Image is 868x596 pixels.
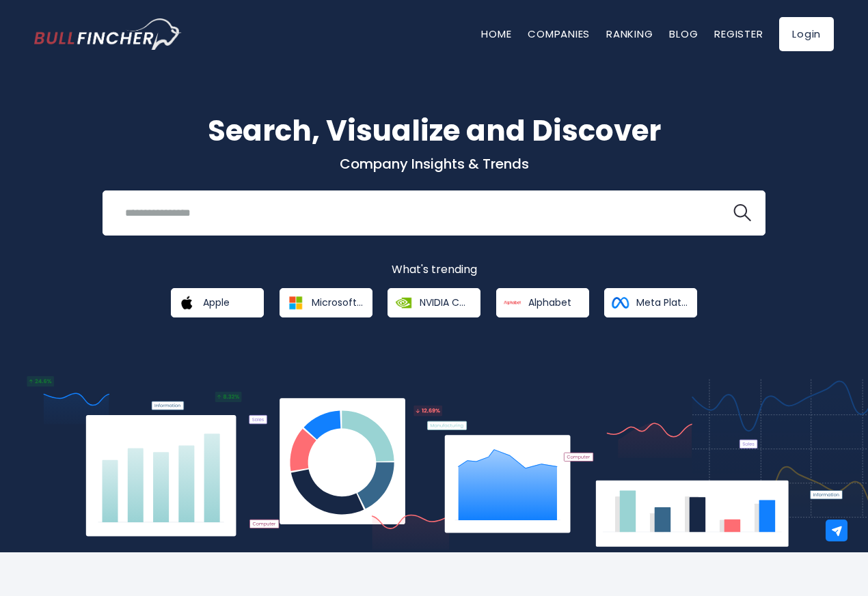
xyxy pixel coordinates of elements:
span: Apple [203,296,230,309]
span: Alphabet [528,296,571,309]
span: NVIDIA Corporation [420,296,471,309]
a: Blog [669,27,698,41]
span: Meta Platforms [636,296,688,309]
a: Home [481,27,511,41]
a: Go to homepage [34,18,181,50]
img: search icon [733,204,751,222]
a: Microsoft Corporation [280,288,372,317]
p: What's trending [34,263,834,277]
a: Ranking [606,27,653,41]
span: Microsoft Corporation [312,296,363,309]
a: NVIDIA Corporation [388,288,480,317]
a: Companies [528,27,590,41]
p: Company Insights & Trends [34,155,834,173]
a: Apple [171,288,264,317]
a: Meta Platforms [604,288,697,317]
img: Bullfincher logo [34,18,182,50]
h1: Search, Visualize and Discover [34,109,834,152]
a: Register [714,27,763,41]
a: Alphabet [496,288,589,317]
a: Login [779,17,834,51]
